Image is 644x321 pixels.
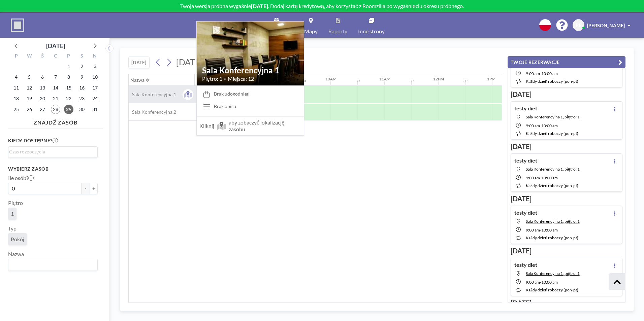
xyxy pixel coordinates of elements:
span: Raporty [328,29,347,34]
div: 1PM [487,76,495,81]
div: Brak opisu [214,103,236,109]
label: Ile osób? [8,175,34,181]
h4: ZNAJDŹ ZASÓB [8,116,103,126]
span: piątek, 1 sierpnia 2025 [64,62,73,71]
h3: [DATE] [511,142,622,151]
span: niedziela, 31 sierpnia 2025 [90,105,100,114]
label: Piętro [8,200,23,206]
span: - [540,280,541,285]
a: Raporty [323,12,353,38]
span: 1 [11,210,14,217]
h3: [DATE] [511,194,622,203]
span: sobota, 23 sierpnia 2025 [77,94,87,103]
span: piątek, 15 sierpnia 2025 [64,83,73,93]
span: piątek, 29 sierpnia 2025 [64,105,73,114]
label: Nazwa [8,251,24,257]
button: TWOJE REZERWACJE [508,56,625,68]
span: Pokój [11,236,24,243]
span: czwartek, 7 sierpnia 2025 [51,72,60,82]
span: każdy dzień roboczy (pon-pt) [526,235,578,240]
div: 12PM [433,76,444,81]
span: wtorek, 5 sierpnia 2025 [25,72,34,82]
div: [DATE] [46,41,65,50]
span: sobota, 30 sierpnia 2025 [77,105,87,114]
button: [DATE] [128,57,150,68]
span: każdy dzień roboczy (pon-pt) [526,131,578,136]
b: [DATE] [251,3,268,9]
img: organization-logo [11,19,24,32]
div: 10AM [325,76,336,81]
span: 9:00 AM [526,280,540,285]
span: - [540,227,541,233]
h4: testy diet [514,157,537,164]
label: Typ [8,225,17,232]
span: 10:00 AM [541,280,558,285]
span: sobota, 16 sierpnia 2025 [77,83,87,93]
a: Inne strony [353,12,390,38]
span: środa, 13 sierpnia 2025 [38,83,47,93]
span: niedziela, 17 sierpnia 2025 [90,83,100,93]
h3: [DATE] [511,90,622,99]
span: 9:00 AM [526,175,540,180]
span: - [540,71,541,76]
span: sobota, 9 sierpnia 2025 [77,72,87,82]
div: Ś [36,52,49,61]
span: Brak udogodnień [214,91,250,97]
span: [DATE] [176,57,203,67]
span: - [540,123,541,128]
span: Sala Konferencyjna 1, piętro: 1 [526,219,580,224]
span: piątek, 8 sierpnia 2025 [64,72,73,82]
h3: [DATE] [511,299,622,307]
span: Inne strony [358,29,385,34]
div: 30 [463,79,468,83]
span: 10:00 AM [541,175,558,180]
span: Sala Konferencyjna 1, piętro: 1 [526,271,580,276]
span: czwartek, 14 sierpnia 2025 [51,83,60,93]
h3: [DATE] [511,247,622,255]
img: resource-image [197,18,304,89]
div: P [10,52,23,61]
span: Miejsca: 12 [228,75,254,82]
span: 10:00 AM [541,123,558,128]
div: N [88,52,101,61]
span: wtorek, 26 sierpnia 2025 [25,105,34,114]
h2: Sala Konferencyjna 1 [202,65,298,75]
span: Sala Konferencyjna 1, piętro: 1 [526,167,580,172]
span: poniedziałek, 25 sierpnia 2025 [11,105,21,114]
span: środa, 6 sierpnia 2025 [38,72,47,82]
button: - [82,183,90,194]
span: 10:00 AM [541,71,558,76]
span: piątek, 22 sierpnia 2025 [64,94,73,103]
a: Mapy [299,12,323,38]
span: Kliknij aby zobaczyć lokalizację zasobu [197,116,304,135]
span: każdy dzień roboczy (pon-pt) [526,79,578,84]
div: 30 [410,79,414,83]
span: czwartek, 28 sierpnia 2025 [51,105,60,114]
span: Sala Konferencyjna 1 [129,92,176,98]
div: 11AM [379,76,390,81]
span: niedziela, 24 sierpnia 2025 [90,94,100,103]
span: • [224,77,226,81]
input: Search for option [9,260,94,269]
span: 10:00 AM [541,227,558,233]
span: każdy dzień roboczy (pon-pt) [526,287,578,292]
h4: testy diet [514,105,537,112]
span: wtorek, 19 sierpnia 2025 [25,94,34,103]
span: Sala Konferencyjna 2 [129,109,176,115]
span: niedziela, 3 sierpnia 2025 [90,62,100,71]
div: Search for option [8,259,97,271]
button: + [90,183,98,194]
span: poniedziałek, 11 sierpnia 2025 [11,83,21,93]
span: Mapy [304,29,318,34]
span: [PERSON_NAME] [587,23,625,28]
span: PB [576,22,582,28]
div: S [75,52,88,61]
h3: Wybierz zasób [8,166,98,172]
h4: testy diet [514,209,537,216]
div: W [23,52,36,61]
span: wtorek, 12 sierpnia 2025 [25,83,34,93]
div: P [62,52,75,61]
span: sobota, 2 sierpnia 2025 [77,62,87,71]
span: - [540,175,541,180]
a: Harmonogram [254,12,299,38]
